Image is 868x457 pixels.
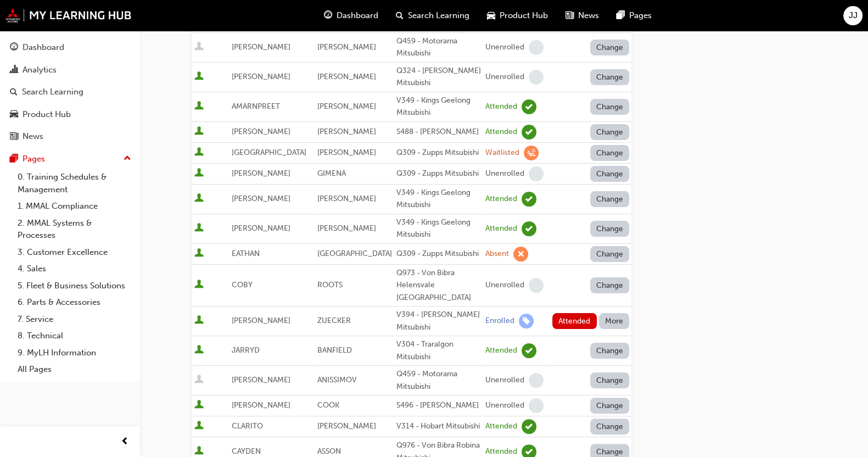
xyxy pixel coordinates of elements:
[590,124,630,140] button: Change
[317,421,376,431] span: [PERSON_NAME]
[590,221,630,237] button: Change
[4,149,136,169] button: Pages
[10,132,18,142] span: news-icon
[487,9,495,23] span: car-icon
[396,35,481,60] div: Q459 - Motorama Mitsubishi
[232,345,260,355] span: JARRYD
[590,372,630,388] button: Change
[194,147,204,158] span: User is active
[565,9,574,23] span: news-icon
[485,127,517,137] div: Attended
[396,399,481,412] div: S496 - [PERSON_NAME]
[522,192,536,207] span: learningRecordVerb_ATTEND-icon
[317,316,351,325] span: ZUECKER
[13,294,136,311] a: 6. Parts & Accessories
[194,168,204,179] span: User is active
[4,104,136,125] a: Product Hub
[10,87,18,97] span: search-icon
[232,316,290,325] span: [PERSON_NAME]
[590,343,630,359] button: Change
[13,198,136,215] a: 1. MMAL Compliance
[194,42,204,53] span: User is inactive
[578,9,599,22] span: News
[408,9,469,22] span: Search Learning
[485,148,519,158] div: Waitlisted
[522,419,536,434] span: learningRecordVerb_ATTEND-icon
[232,447,261,456] span: CAYDEN
[232,148,306,157] span: [GEOGRAPHIC_DATA]
[232,127,290,136] span: [PERSON_NAME]
[4,126,136,147] a: News
[232,194,290,203] span: [PERSON_NAME]
[5,8,132,23] img: mmal
[232,280,253,289] span: COBY
[522,221,536,236] span: learningRecordVerb_ATTEND-icon
[522,99,536,114] span: learningRecordVerb_ATTEND-icon
[23,64,57,76] div: Analytics
[315,4,387,27] a: guage-iconDashboard
[4,82,136,102] a: Search Learning
[396,168,481,180] div: Q309 - Zupps Mitsubishi
[194,101,204,112] span: User is active
[485,345,517,356] div: Attended
[13,327,136,344] a: 8. Technical
[396,420,481,433] div: V314 - Hobart Mitsubishi
[485,316,514,326] div: Enrolled
[232,375,290,384] span: [PERSON_NAME]
[22,86,83,98] div: Search Learning
[194,71,204,82] span: User is active
[23,41,64,54] div: Dashboard
[396,126,481,138] div: S488 - [PERSON_NAME]
[194,400,204,411] span: User is active
[529,70,544,85] span: learningRecordVerb_NONE-icon
[519,314,534,328] span: learningRecordVerb_ENROLL-icon
[590,40,630,55] button: Change
[317,249,392,258] span: [GEOGRAPHIC_DATA]
[590,398,630,414] button: Change
[557,4,608,27] a: news-iconNews
[324,9,332,23] span: guage-icon
[524,146,539,160] span: learningRecordVerb_WAITLIST-icon
[529,398,544,413] span: learningRecordVerb_NONE-icon
[194,345,204,356] span: User is active
[396,147,481,159] div: Q309 - Zupps Mitsubishi
[317,375,357,384] span: ANISSIMOV
[522,343,536,358] span: learningRecordVerb_ATTEND-icon
[232,421,263,431] span: CLARITO
[485,194,517,204] div: Attended
[396,309,481,333] div: V394 - [PERSON_NAME] Mitsubishi
[317,400,339,410] span: COOK
[337,9,378,22] span: Dashboard
[317,345,352,355] span: BANFIELD
[590,145,630,161] button: Change
[194,446,204,457] span: User is active
[13,311,136,328] a: 7. Service
[396,368,481,393] div: Q459 - Motorama Mitsubishi
[529,373,544,388] span: learningRecordVerb_NONE-icon
[232,72,290,81] span: [PERSON_NAME]
[396,248,481,260] div: Q309 - Zupps Mitsubishi
[590,419,630,434] button: Change
[10,65,18,75] span: chart-icon
[194,193,204,204] span: User is active
[13,244,136,261] a: 3. Customer Excellence
[529,166,544,181] span: learningRecordVerb_NONE-icon
[194,280,204,291] span: User is active
[4,35,136,149] button: DashboardAnalyticsSearch LearningProduct HubNews
[485,169,524,179] div: Unenrolled
[317,42,376,52] span: [PERSON_NAME]
[317,224,376,233] span: [PERSON_NAME]
[23,108,71,121] div: Product Hub
[396,187,481,211] div: V349 - Kings Geelong Mitsubishi
[194,421,204,432] span: User is active
[485,72,524,82] div: Unenrolled
[4,60,136,80] a: Analytics
[317,102,376,111] span: [PERSON_NAME]
[478,4,557,27] a: car-iconProduct Hub
[232,169,290,178] span: [PERSON_NAME]
[124,152,131,166] span: up-icon
[396,216,481,241] div: V349 - Kings Geelong Mitsubishi
[617,9,625,23] span: pages-icon
[194,248,204,259] span: User is active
